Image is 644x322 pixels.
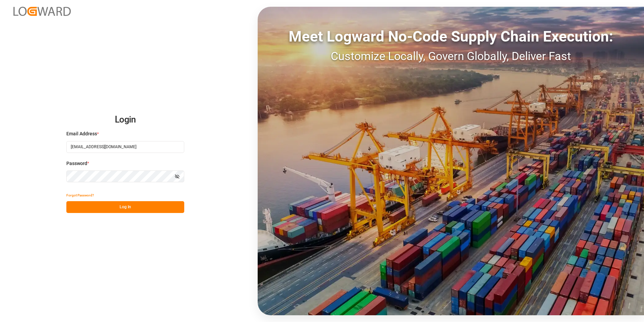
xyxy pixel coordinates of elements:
[66,141,184,153] input: Enter your email
[66,160,87,167] span: Password
[13,7,71,16] img: Logward_new_orange.png
[66,201,184,213] button: Log In
[258,48,644,65] div: Customize Locally, Govern Globally, Deliver Fast
[258,25,644,48] div: Meet Logward No-Code Supply Chain Execution:
[66,109,184,131] h2: Login
[66,189,94,201] button: Forgot Password?
[66,130,97,137] span: Email Address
